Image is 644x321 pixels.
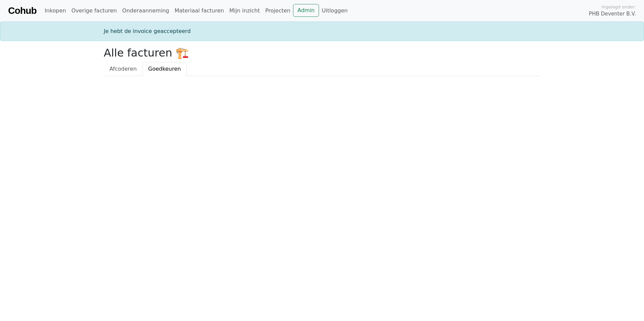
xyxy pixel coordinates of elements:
[100,27,544,35] div: Je hebt de invoice geaccepteerd
[104,46,540,59] h2: Alle facturen 🏗️
[109,66,137,72] span: Afcoderen
[148,66,181,72] span: Goedkeuren
[8,3,36,19] a: Cohub
[262,4,293,17] a: Projecten
[227,4,263,17] a: Mijn inzicht
[142,62,187,76] a: Goedkeuren
[42,4,68,17] a: Inkopen
[293,4,319,17] a: Admin
[172,4,227,17] a: Materiaal facturen
[319,4,350,17] a: Uitloggen
[104,62,142,76] a: Afcoderen
[589,10,636,18] span: PHB Deventer B.V.
[69,4,120,17] a: Overige facturen
[602,4,636,10] span: Ingelogd onder:
[120,4,172,17] a: Onderaanneming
